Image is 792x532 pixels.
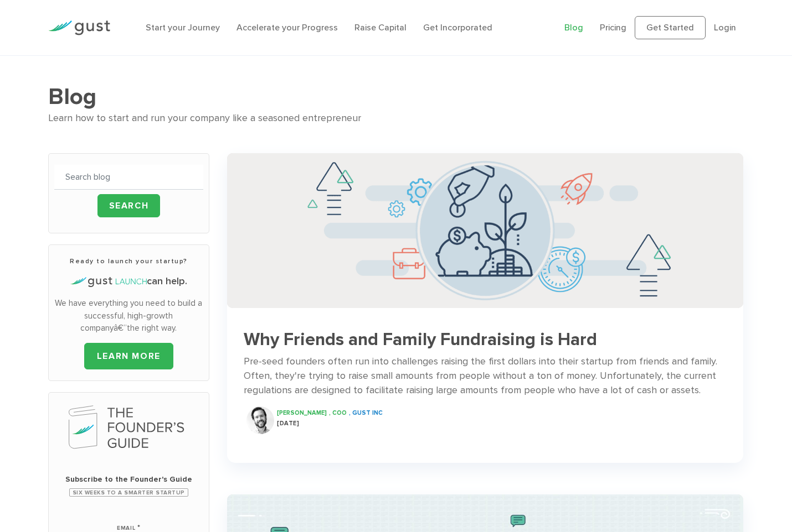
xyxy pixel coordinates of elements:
[227,153,743,445] a: Successful Startup Founders Invest In Their Own Ventures 0742d64fd6a698c3cfa409e71c3cc4e5620a7e72...
[600,22,626,33] a: Pricing
[714,22,736,33] a: Login
[246,406,274,434] img: Ryan Nash
[354,22,407,33] a: Raise Capital
[54,474,204,485] span: Subscribe to the Founder's Guide
[635,16,706,39] a: Get Started
[54,256,204,266] h3: Ready to launch your startup?
[48,20,110,35] img: Gust Logo
[54,165,204,190] input: Search blog
[54,274,204,289] h4: can help.
[97,194,161,217] input: Search
[84,343,173,369] a: LEARN MORE
[349,409,383,416] span: , Gust INC
[277,420,299,427] span: [DATE]
[244,354,726,398] div: Pre-seed founders often run into challenges raising the first dollars into their startup from fri...
[277,409,327,416] span: [PERSON_NAME]
[146,22,220,33] a: Start your Journey
[69,488,188,497] span: Six Weeks to a Smarter Startup
[48,83,744,111] h1: Blog
[423,22,492,33] a: Get Incorporated
[564,22,583,33] a: Blog
[54,297,204,335] p: We have everything you need to build a successful, high-growth companyâ€”the right way.
[244,330,726,350] h3: Why Friends and Family Fundraising is Hard
[236,22,338,33] a: Accelerate your Progress
[227,153,743,307] img: Successful Startup Founders Invest In Their Own Ventures 0742d64fd6a698c3cfa409e71c3cc4e5620a7e72...
[48,111,744,127] div: Learn how to start and run your company like a seasoned entrepreneur
[329,409,347,416] span: , COO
